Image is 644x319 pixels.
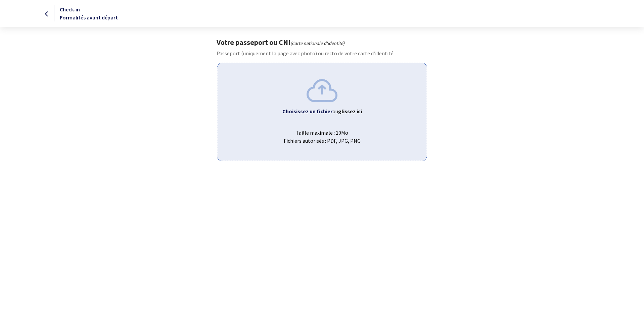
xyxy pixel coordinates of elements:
[290,40,344,46] i: (Carte nationale d'identité)
[217,38,427,47] h1: Votre passeport ou CNI
[60,6,118,21] span: Check-in Formalités avant départ
[282,108,332,115] b: Choisissez un fichier
[223,123,421,145] span: Taille maximale : 10Mo Fichiers autorisés : PDF, JPG, PNG
[338,108,362,115] b: glissez ici
[307,79,337,102] img: upload.png
[217,49,427,57] p: Passeport (uniquement la page avec photo) ou recto de votre carte d’identité.
[332,108,362,115] span: ou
